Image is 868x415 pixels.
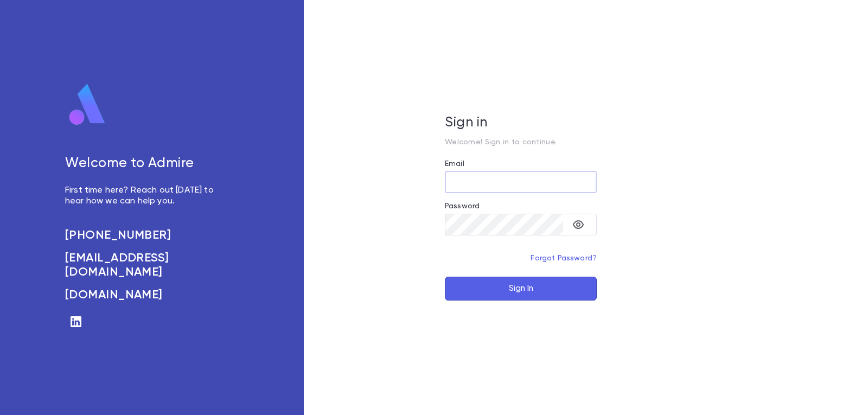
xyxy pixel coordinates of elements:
[531,254,597,262] a: Forgot Password?
[567,214,589,235] button: toggle password visibility
[445,159,464,168] label: Email
[445,277,597,301] button: Sign In
[65,288,226,302] a: [DOMAIN_NAME]
[65,83,110,126] img: logo
[65,251,226,279] a: [EMAIL_ADDRESS][DOMAIN_NAME]
[65,156,226,172] h5: Welcome to Admire
[445,202,480,210] label: Password
[65,185,226,207] p: First time here? Reach out [DATE] to hear how we can help you.
[445,115,597,131] h5: Sign in
[65,228,226,242] a: [PHONE_NUMBER]
[445,138,597,146] p: Welcome! Sign in to continue.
